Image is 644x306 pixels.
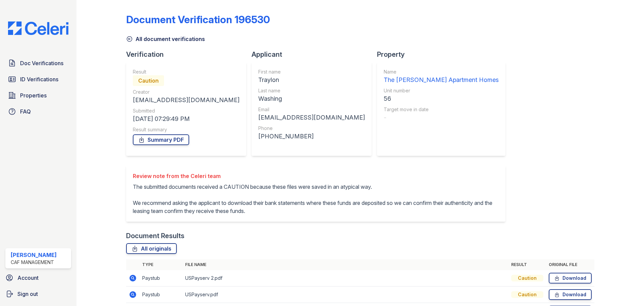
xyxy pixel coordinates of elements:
[126,243,177,254] a: All originals
[384,106,499,113] div: Target move in date
[11,259,57,266] div: CAF Management
[5,89,71,102] a: Properties
[126,35,205,43] a: All document verifications
[258,125,365,132] div: Phone
[5,73,71,86] a: ID Verifications
[384,75,499,85] div: The [PERSON_NAME] Apartment Homes
[258,113,365,122] div: [EMAIL_ADDRESS][DOMAIN_NAME]
[258,132,365,141] div: [PHONE_NUMBER]
[258,75,365,85] div: Traylon
[133,126,239,133] div: Result summary
[3,21,74,35] img: CE_Logo_Blue-a8612792a0a2168367f1c8372b55b34899dd931a85d93a1a3d3e32e68fde9ad4.png
[384,113,499,122] div: -
[20,91,47,99] span: Properties
[133,183,499,215] p: The submitted documents received a CAUTION because these files were saved in an atypical way. We ...
[258,69,365,75] div: First name
[549,273,592,283] a: Download
[511,291,543,298] div: Caution
[126,13,270,26] div: Document Verification 196530
[133,69,239,75] div: Result
[20,75,58,83] span: ID Verifications
[17,274,39,282] span: Account
[182,259,508,270] th: File name
[546,259,594,270] th: Original file
[258,87,365,94] div: Last name
[133,89,239,95] div: Creator
[17,290,38,298] span: Sign out
[182,287,508,303] td: USPayserv.pdf
[20,107,31,116] span: FAQ
[140,287,182,303] td: Paystub
[133,172,499,180] div: Review note from the Celeri team
[377,50,511,59] div: Property
[252,50,377,59] div: Applicant
[549,289,592,300] a: Download
[511,275,543,281] div: Caution
[3,271,74,285] a: Account
[508,259,546,270] th: Result
[133,114,239,124] div: [DATE] 07:29:49 PM
[133,75,164,86] div: Caution
[258,106,365,113] div: Email
[133,107,239,114] div: Submitted
[384,87,499,94] div: Unit number
[126,50,252,59] div: Verification
[258,94,365,103] div: Washing
[182,270,508,287] td: USPayserv 2.pdf
[11,251,57,259] div: [PERSON_NAME]
[5,56,71,70] a: Doc Verifications
[140,270,182,287] td: Paystub
[140,259,182,270] th: Type
[5,105,71,118] a: FAQ
[384,69,499,85] a: Name The [PERSON_NAME] Apartment Homes
[126,231,184,241] div: Document Results
[20,59,63,67] span: Doc Verifications
[384,69,499,75] div: Name
[133,134,189,145] a: Summary PDF
[133,95,239,105] div: [EMAIL_ADDRESS][DOMAIN_NAME]
[3,287,74,301] a: Sign out
[384,94,499,103] div: 56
